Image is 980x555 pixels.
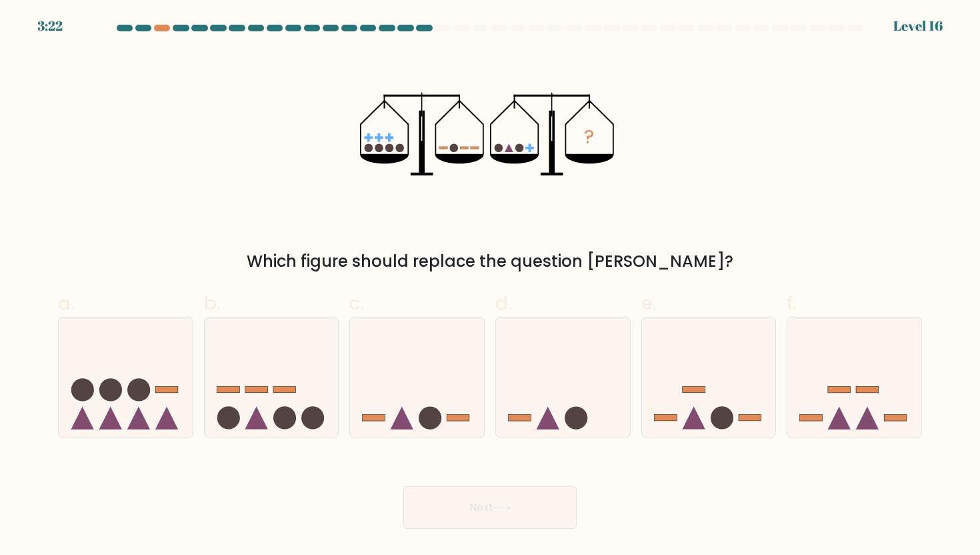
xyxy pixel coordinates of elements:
[641,290,656,316] span: e.
[58,290,74,316] span: a.
[204,290,220,316] span: b.
[495,290,511,316] span: d.
[787,290,796,316] span: f.
[37,16,63,36] div: 3:22
[66,249,914,273] div: Which figure should replace the question [PERSON_NAME]?
[403,486,577,529] button: Next
[893,16,943,36] div: Level 16
[584,123,594,150] tspan: ?
[349,290,364,316] span: c.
